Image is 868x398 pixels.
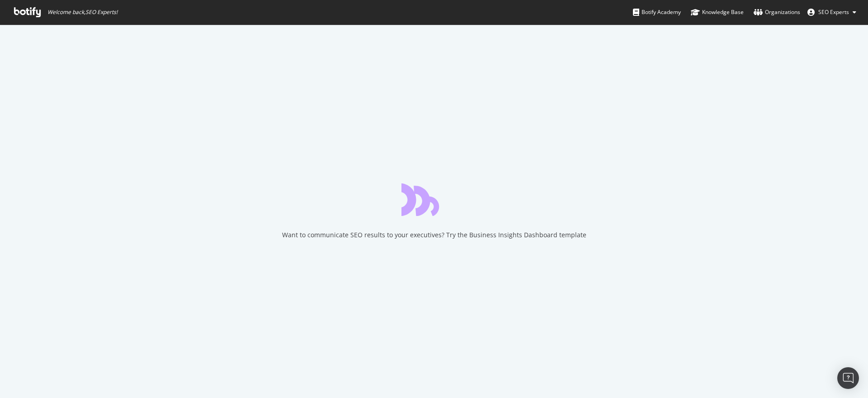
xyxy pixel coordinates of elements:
span: Welcome back, SEO Experts ! [47,9,118,16]
div: animation [401,183,467,216]
span: SEO Experts [818,8,849,16]
div: Open Intercom Messenger [837,367,859,389]
button: SEO Experts [800,5,863,19]
div: Want to communicate SEO results to your executives? Try the Business Insights Dashboard template [282,230,586,240]
div: Botify Academy [633,8,681,17]
div: Knowledge Base [691,8,744,17]
div: Organizations [754,8,800,17]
